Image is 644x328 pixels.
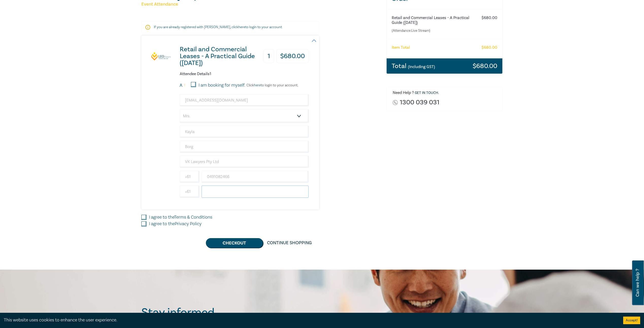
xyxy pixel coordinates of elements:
[245,83,298,87] p: Click to login to your account.
[392,63,435,69] h3: Total
[154,25,307,30] p: If you are already registered with [PERSON_NAME], click to login to your account
[408,64,435,69] small: (Including GST)
[4,317,616,323] div: This website uses cookies to enhance the user experience.
[149,221,202,227] label: I agree to the
[263,49,274,63] h3: 1
[202,186,309,198] input: Phone
[276,49,309,63] h3: $ 680.00
[263,238,316,248] a: Continue Shopping
[392,45,410,50] h6: Item Total
[392,28,477,33] small: (Attendance: Live Stream )
[180,186,200,198] input: +61
[199,82,245,89] label: I am booking for myself.
[623,317,640,324] button: Accept cookies
[238,25,245,29] a: here
[141,1,380,7] h5: Event Attendance
[174,214,212,220] a: Terms & Conditions
[393,90,499,95] h6: Need Help ? .
[180,171,200,183] input: +61
[482,45,497,50] h6: $ 680.00
[202,171,309,183] input: Mobile*
[175,221,202,227] a: Privacy Policy
[473,63,497,69] h3: $ 680.00
[482,15,497,20] h6: $ 680.00
[151,52,171,61] img: Retail and Commercial Leases - A Practical Guide (October 2025)
[180,126,309,138] input: First Name*
[180,141,309,153] input: Last Name*
[635,264,640,302] span: Can we help ?
[206,238,263,248] button: Checkout
[180,72,309,76] h6: Attendee Details 1
[180,94,309,106] input: Attendee Email*
[141,306,261,319] h2: Stay informed.
[254,83,261,88] a: here
[149,214,212,221] label: I agree to the
[400,99,439,106] a: 1300 039 031
[392,15,477,25] h6: Retail and Commercial Leases - A Practical Guide ([DATE])
[180,46,263,67] h3: Retail and Commercial Leases - A Practical Guide ([DATE])
[184,84,185,87] small: 1
[415,91,438,95] a: Get in touch
[180,156,309,168] input: Company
